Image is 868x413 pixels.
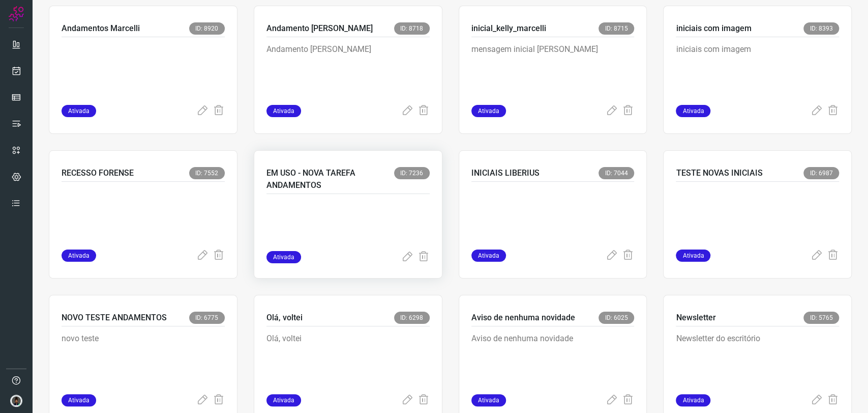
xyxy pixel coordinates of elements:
img: Logo [9,6,24,21]
span: ID: 5765 [803,312,839,324]
p: Andamento [PERSON_NAME] [266,22,373,35]
p: Newsletter [676,312,715,324]
p: EM USO - NOVA TAREFA ANDAMENTOS [266,167,394,191]
span: ID: 8718 [394,22,430,35]
span: ID: 7236 [394,167,430,179]
p: novo teste [62,333,214,383]
span: ID: 8393 [803,22,839,35]
p: iniciais com imagem [676,43,828,94]
p: mensagem inicial [PERSON_NAME] [471,43,624,94]
img: d44150f10045ac5288e451a80f22ca79.png [10,395,22,407]
p: Newsletter do escritório [676,333,828,383]
p: Aviso de nenhuma novidade [471,333,624,383]
span: Ativada [471,394,506,406]
span: ID: 6775 [189,312,225,324]
p: RECESSO FORENSE [62,167,134,179]
span: Ativada [676,394,710,406]
p: TESTE NOVAS INICIAIS [676,167,762,179]
span: ID: 7552 [189,167,225,179]
p: Aviso de nenhuma novidade [471,312,575,324]
span: Ativada [62,105,96,117]
p: iniciais com imagem [676,22,751,35]
span: Ativada [62,250,96,262]
p: Andamento [PERSON_NAME] [266,43,419,94]
p: Andamentos Marcelli [62,22,140,35]
span: Ativada [266,105,301,117]
span: ID: 6298 [394,312,430,324]
span: Ativada [266,251,301,263]
span: Ativada [471,250,506,262]
span: ID: 8920 [189,22,225,35]
p: NOVO TESTE ANDAMENTOS [62,312,167,324]
span: Ativada [676,250,710,262]
span: Ativada [471,105,506,117]
span: Ativada [62,394,96,406]
span: ID: 6987 [803,167,839,179]
p: INICIAIS LIBERIUS [471,167,540,179]
p: Olá, voltei [266,312,303,324]
span: Ativada [676,105,710,117]
span: ID: 8715 [598,22,634,35]
p: inicial_kelly_marcelli [471,22,546,35]
span: Ativada [266,394,301,406]
p: Olá, voltei [266,333,419,383]
span: ID: 7044 [598,167,634,179]
span: ID: 6025 [598,312,634,324]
